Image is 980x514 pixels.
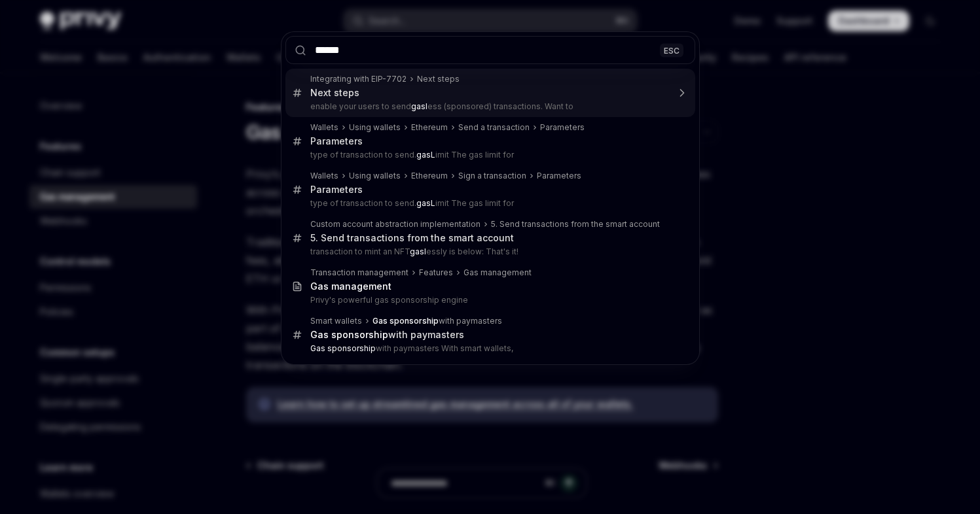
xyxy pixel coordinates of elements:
[416,198,435,208] b: gasL
[458,171,526,181] div: Sign a transaction
[310,329,464,341] div: with paymasters
[417,74,460,84] div: Next steps
[458,122,530,133] div: Send a transaction
[411,171,448,181] div: Ethereum
[349,171,401,181] div: Using wallets
[419,267,453,278] div: Features
[310,247,668,257] p: transaction to mint an NFT essly is below: That's it!
[310,343,668,354] p: with paymasters With smart wallets,
[411,101,427,111] b: gasl
[372,316,439,326] b: Gas sponsorship
[310,74,407,84] div: Integrating with EIP-7702
[349,122,401,133] div: Using wallets
[411,122,448,133] div: Ethereum
[310,150,668,160] p: type of transaction to send. imit The gas limit for
[310,135,363,147] div: Parameters
[310,219,481,230] div: Custom account abstraction implementation
[537,171,581,181] div: Parameters
[463,267,532,278] div: Gas management
[660,43,683,57] div: ESC
[310,329,388,340] b: Gas sponsorship
[310,295,668,305] p: Privy's powerful gas sponsorship engine
[416,150,435,160] b: gasL
[310,316,362,326] div: Smart wallets
[540,122,585,133] div: Parameters
[310,232,514,244] div: 5. Send transactions from the smart account
[410,247,426,256] b: gasl
[310,281,391,292] b: Gas management
[310,343,376,353] b: Gas sponsorship
[372,316,502,326] div: with paymasters
[491,219,660,230] div: 5. Send transactions from the smart account
[310,171,338,181] div: Wallets
[310,122,338,133] div: Wallets
[310,184,363,196] div: Parameters
[310,87,359,99] div: Next steps
[310,267,408,278] div: Transaction management
[310,101,668,112] p: enable your users to send ess (sponsored) transactions. Want to
[310,198,668,209] p: type of transaction to send. imit The gas limit for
